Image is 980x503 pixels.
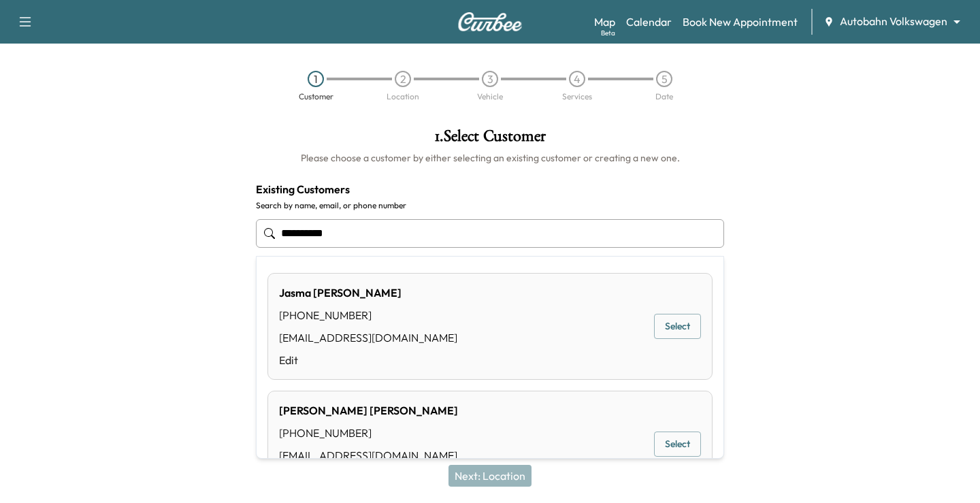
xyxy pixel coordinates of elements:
label: Search by name, email, or phone number [256,200,724,211]
div: 2 [395,71,411,87]
div: 1 [308,71,324,87]
span: Autobahn Volkswagen [840,14,947,29]
div: Jasma [PERSON_NAME] [279,285,457,301]
div: [PHONE_NUMBER] [279,307,457,323]
button: Select [654,314,701,339]
a: MapBeta [594,14,615,30]
div: Location [387,93,419,101]
h1: 1 . Select Customer [256,128,724,151]
div: Vehicle [477,93,503,101]
div: [PERSON_NAME] [PERSON_NAME] [279,402,458,419]
div: Services [562,93,592,101]
a: Book New Appointment [683,14,798,30]
h4: Existing Customers [256,181,724,197]
div: [EMAIL_ADDRESS][DOMAIN_NAME] [279,447,458,464]
div: Customer [299,93,333,101]
button: Select [654,432,701,457]
div: 3 [482,71,498,87]
h6: Please choose a customer by either selecting an existing customer or creating a new one. [256,151,724,165]
div: Beta [601,28,615,38]
a: Edit [279,352,457,368]
div: 4 [569,71,585,87]
div: [EMAIL_ADDRESS][DOMAIN_NAME] [279,329,457,346]
a: Calendar [626,14,672,30]
div: 5 [656,71,672,87]
div: Date [655,93,673,101]
img: Curbee Logo [457,12,523,31]
div: [PHONE_NUMBER] [279,425,458,441]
